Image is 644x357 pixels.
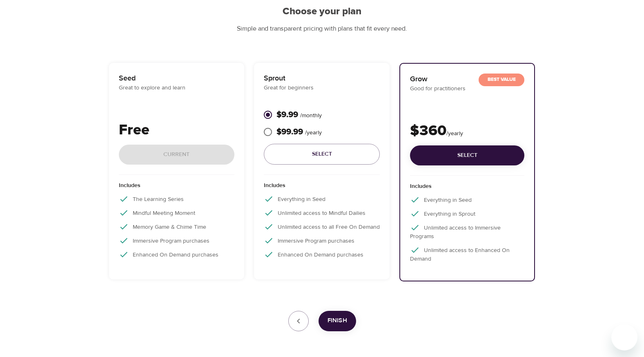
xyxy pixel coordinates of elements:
[410,85,524,93] p: Good for practitioners
[410,145,524,165] button: Select
[264,144,380,165] button: Select
[300,112,322,119] span: / monthly
[328,315,347,326] span: Finish
[264,250,380,259] p: Enhanced On Demand purchases
[410,195,524,205] p: Everything in Seed
[264,84,380,92] p: Great for beginners
[264,73,380,84] p: Sprout
[264,194,380,204] p: Everything in Seed
[410,223,524,241] p: Unlimited access to Immersive Programs
[410,74,524,85] p: Grow
[276,109,322,121] p: $9.99
[264,236,380,245] p: Immersive Program purchases
[119,250,235,259] p: Enhanced On Demand purchases
[410,182,524,195] p: Includes
[119,236,235,245] p: Immersive Program purchases
[417,150,518,161] span: Select
[119,73,235,84] p: Seed
[119,208,235,218] p: Mindful Meeting Moment
[119,119,235,141] p: Free
[270,149,373,159] span: Select
[410,209,524,219] p: Everything in Sprout
[446,130,463,137] span: / yearly
[119,84,235,92] p: Great to explore and learn
[264,208,380,218] p: Unlimited access to Mindful Dailies
[305,129,322,136] span: / yearly
[99,6,545,18] h2: Choose your plan
[264,222,380,232] p: Unlimited access to all Free On Demand
[611,324,637,350] iframe: Button to launch messaging window
[276,126,322,138] p: $99.99
[410,120,524,142] p: $360
[119,181,235,194] p: Includes
[410,245,524,263] p: Unlimited access to Enhanced On Demand
[119,194,235,204] p: The Learning Series
[119,222,235,232] p: Memory Game & Chime Time
[99,24,545,33] p: Simple and transparent pricing with plans that fit every need.
[319,311,356,331] button: Finish
[264,181,380,194] p: Includes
